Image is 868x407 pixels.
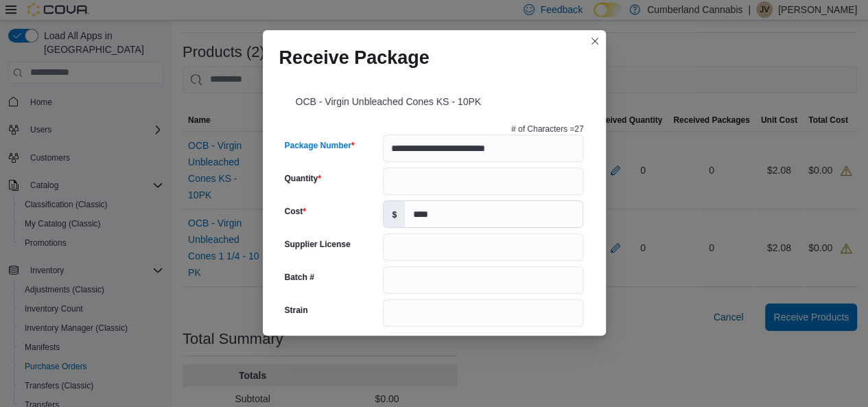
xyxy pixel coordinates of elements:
h1: Receive Package [279,47,430,69]
p: # of Characters = 27 [511,124,584,135]
div: OCB - Virgin Unbleached Cones KS - 10PK [279,80,589,118]
label: Quantity [285,173,321,184]
label: Strain [285,305,308,316]
label: $ [384,201,405,227]
label: Batch # [285,272,314,283]
label: Supplier License [285,239,351,250]
label: Package Number [285,140,355,151]
button: Closes this modal window [587,33,603,49]
label: Cost [285,206,306,217]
